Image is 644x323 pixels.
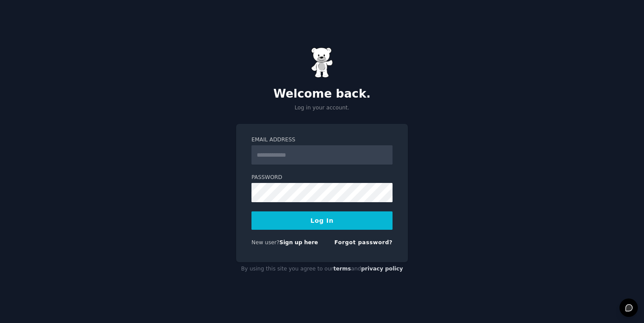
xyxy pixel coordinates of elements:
[251,239,280,246] span: New user?
[280,239,318,246] a: Sign up here
[236,104,408,112] p: Log in your account.
[251,174,393,182] label: Password
[251,136,393,144] label: Email Address
[236,262,408,276] div: By using this site you agree to our and
[251,211,393,230] button: Log In
[333,266,351,272] a: terms
[236,87,408,101] h2: Welcome back.
[361,266,403,272] a: privacy policy
[311,47,333,78] img: Gummy Bear
[334,239,393,246] a: Forgot password?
